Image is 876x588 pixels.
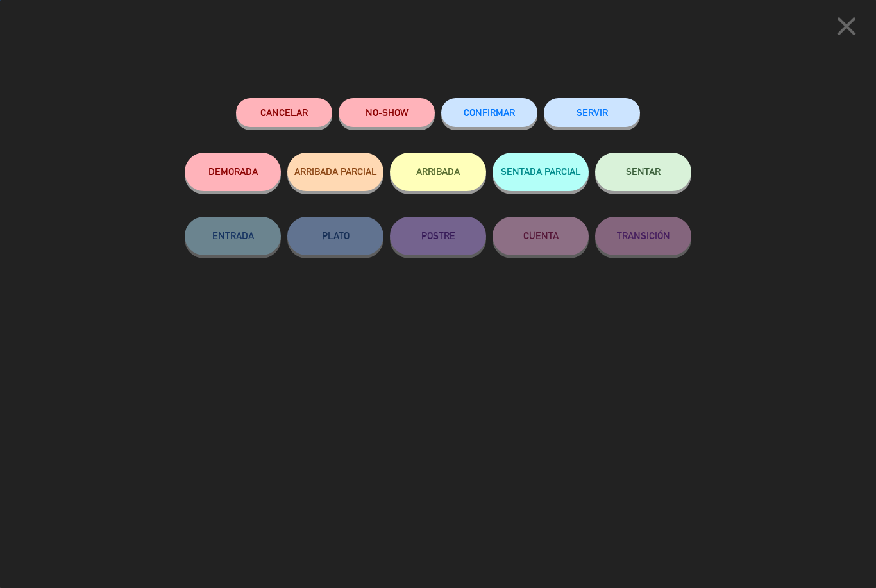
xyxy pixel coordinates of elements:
button: Cancelar [236,98,332,127]
button: NO-SHOW [339,98,435,127]
button: ARRIBADA PARCIAL [287,153,383,191]
button: ARRIBADA [390,153,486,191]
span: CONFIRMAR [464,107,515,118]
button: close [827,10,866,47]
button: SENTAR [595,153,691,191]
button: CONFIRMAR [441,98,537,127]
button: DEMORADA [185,153,281,191]
button: CUENTA [493,217,589,255]
button: PLATO [287,217,383,255]
button: TRANSICIÓN [595,217,691,255]
button: SENTADA PARCIAL [493,153,589,191]
button: ENTRADA [185,217,281,255]
button: POSTRE [390,217,486,255]
i: close [830,10,863,42]
span: ARRIBADA PARCIAL [294,166,377,177]
button: SERVIR [544,98,640,127]
span: SENTAR [626,166,661,177]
